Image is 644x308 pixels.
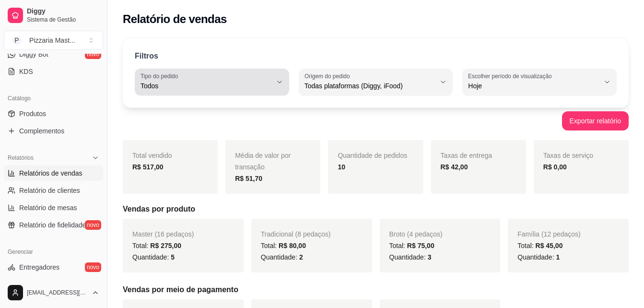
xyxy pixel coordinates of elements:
[235,175,262,182] strong: R$ 51,70
[543,152,593,159] span: Taxas de serviço
[543,163,567,171] strong: R$ 0,00
[123,203,629,215] h5: Vendas por produto
[27,7,99,16] span: Diggy
[299,69,453,95] button: Origem do pedidoTodas plataformas (Diggy, iFood)
[536,242,563,249] span: R$ 45,00
[19,220,86,230] span: Relatório de fidelidade
[150,242,181,249] span: R$ 275,00
[4,281,103,304] button: [EMAIL_ADDRESS][DOMAIN_NAME]
[407,242,434,249] span: R$ 75,00
[27,16,99,24] span: Sistema de Gestão
[304,72,353,80] label: Origem do pedido
[517,230,581,238] span: Família (12 pedaços)
[338,152,407,159] span: Quantidade de pedidos
[299,253,303,261] span: 2
[441,163,468,171] strong: R$ 42,00
[235,152,291,171] span: Média de valor por transação
[135,50,158,62] p: Filtros
[389,253,432,261] span: Quantidade:
[141,81,272,91] span: Todos
[141,72,181,80] label: Tipo do pedido
[132,163,164,171] strong: R$ 517,00
[468,81,599,91] span: Hoje
[4,106,103,121] a: Produtos
[261,253,303,261] span: Quantidade:
[4,277,103,292] a: Nota Fiscal (NFC-e)
[4,123,103,139] a: Complementos
[389,242,434,249] span: Total:
[19,203,77,213] span: Relatório de mesas
[556,253,560,261] span: 1
[4,47,103,62] a: Diggy Botnovo
[389,230,443,238] span: Broto (4 pedaços)
[132,152,172,159] span: Total vendido
[441,152,492,159] span: Taxas de entrega
[19,262,59,272] span: Entregadores
[279,242,306,249] span: R$ 80,00
[19,186,80,195] span: Relatório de clientes
[4,31,103,50] button: Select a team
[4,4,103,27] a: DiggySistema de Gestão
[135,69,289,95] button: Tipo do pedidoTodos
[4,183,103,198] a: Relatório de clientes
[19,126,64,136] span: Complementos
[4,244,103,260] div: Gerenciar
[562,111,629,130] button: Exportar relatório
[517,242,562,249] span: Total:
[304,81,436,91] span: Todas plataformas (Diggy, iFood)
[171,253,175,261] span: 5
[4,260,103,275] a: Entregadoresnovo
[468,72,555,80] label: Escolher período de visualização
[338,163,345,171] strong: 10
[29,36,75,45] div: Pizzaria Mast ...
[132,253,175,261] span: Quantidade:
[19,168,82,178] span: Relatórios de vendas
[132,230,194,238] span: Master (16 pedaços)
[8,154,34,162] span: Relatórios
[19,49,48,59] span: Diggy Bot
[261,242,306,249] span: Total:
[19,67,33,76] span: KDS
[428,253,432,261] span: 3
[4,166,103,181] a: Relatórios de vendas
[4,64,103,79] a: KDS
[27,289,88,296] span: [EMAIL_ADDRESS][DOMAIN_NAME]
[12,36,22,45] span: P
[132,242,181,249] span: Total:
[4,217,103,233] a: Relatório de fidelidadenovo
[261,230,331,238] span: Tradicional (8 pedaços)
[123,12,227,27] h2: Relatório de vendas
[517,253,560,261] span: Quantidade:
[4,91,103,106] div: Catálogo
[19,109,46,118] span: Produtos
[462,69,617,95] button: Escolher período de visualizaçãoHoje
[123,284,629,296] h5: Vendas por meio de pagamento
[4,200,103,215] a: Relatório de mesas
